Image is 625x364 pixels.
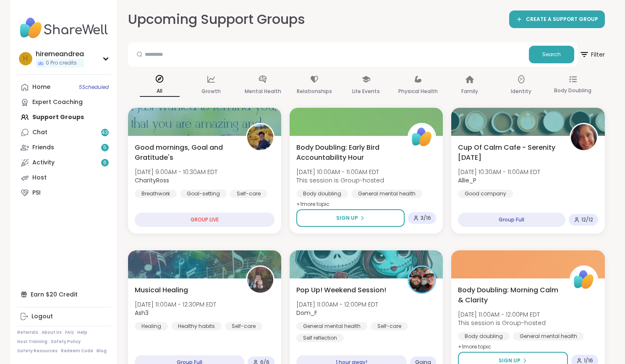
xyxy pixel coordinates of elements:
[511,86,531,96] p: Identity
[247,267,273,293] img: Ash3
[17,155,111,170] a: Activity6
[571,267,597,293] img: ShareWell
[351,190,422,198] div: General mental health
[135,168,217,176] span: [DATE] 9:00AM - 10:30AM EDT
[458,143,560,163] span: Cup Of Calm Cafe - Serenity [DATE]
[135,285,188,295] span: Musical Healing
[296,300,378,309] span: [DATE] 11:00AM - 12:00PM EDT
[32,83,50,91] div: Home
[581,216,593,223] span: 12 / 12
[230,190,267,198] div: Self-care
[297,86,332,96] p: Relationships
[135,143,237,163] span: Good mornings, Goal and Gratitude's
[296,176,384,185] span: This session is Group-hosted
[458,332,510,341] div: Body doubling
[36,49,84,59] div: hiremeandrea
[296,322,367,330] div: General mental health
[526,16,598,23] span: CREATE A SUPPORT GROUP
[296,309,317,317] b: Dom_F
[247,124,273,150] img: CharityRoss
[509,10,605,28] a: CREATE A SUPPORT GROUP
[128,10,305,29] h2: Upcoming Support Groups
[77,330,87,335] a: Help
[296,143,398,163] span: Body Doubling: Early Bird Accountability Hour
[17,185,111,200] a: PSI
[579,44,605,65] span: Filter
[17,140,111,155] a: Friends5
[97,348,107,354] a: Blog
[42,330,62,335] a: About Us
[461,86,478,96] p: Family
[171,322,222,330] div: Healthy habits
[135,190,177,198] div: Breathwork
[458,213,565,227] div: Group Full
[32,128,47,137] div: Chat
[17,330,38,335] a: Referrals
[352,86,380,96] p: Life Events
[103,144,107,151] span: 5
[17,339,47,345] a: Host Training
[135,322,168,330] div: Healing
[135,176,169,185] b: CharityRoss
[135,213,275,227] div: GROUP LIVE
[65,330,74,335] a: FAQ
[529,46,574,63] button: Search
[32,98,83,107] div: Expert Coaching
[579,42,605,67] button: Filter
[17,309,111,324] a: Logout
[79,84,109,91] span: 5 Scheduled
[421,215,431,221] span: 3 / 16
[17,95,111,110] a: Expert Coaching
[409,124,435,150] img: ShareWell
[61,348,93,354] a: Redeem Code
[542,51,561,58] span: Search
[336,214,358,222] span: Sign Up
[180,190,227,198] div: Goal-setting
[296,285,386,295] span: Pop Up! Weekend Session!
[458,319,546,327] span: This session is Group-hosted
[571,124,597,150] img: Allie_P
[398,86,438,96] p: Physical Health
[135,309,149,317] b: Ash3
[103,159,107,166] span: 6
[458,168,540,176] span: [DATE] 10:30AM - 11:00AM EDT
[513,332,584,341] div: General mental health
[17,80,111,95] a: Home5Scheduled
[32,159,55,167] div: Activity
[409,267,435,293] img: Dom_F
[554,86,591,96] p: Body Doubling
[296,190,348,198] div: Body doubling
[201,86,221,96] p: Growth
[23,53,28,64] span: h
[102,129,108,136] span: 43
[296,334,344,342] div: Self reflection
[46,60,77,67] span: 0 Pro credits
[296,209,405,227] button: Sign Up
[135,300,216,309] span: [DATE] 11:00AM - 12:30PM EDT
[17,125,111,140] a: Chat43
[458,190,513,198] div: Good company
[458,285,560,305] span: Body Doubling: Morning Calm & Clarity
[225,322,262,330] div: Self-care
[17,170,111,185] a: Host
[51,339,81,345] a: Safety Policy
[32,143,54,152] div: Friends
[458,176,476,185] b: Allie_P
[140,86,180,97] p: All
[371,322,408,330] div: Self-care
[17,348,58,354] a: Safety Resources
[31,312,53,321] div: Logout
[17,287,111,302] div: Earn $20 Credit
[584,357,593,364] span: 1 / 16
[17,13,111,43] img: ShareWell Nav Logo
[458,310,546,319] span: [DATE] 11:00AM - 12:00PM EDT
[32,189,41,197] div: PSI
[32,174,47,182] div: Host
[296,168,384,176] span: [DATE] 10:00AM - 11:00AM EDT
[245,86,281,96] p: Mental Health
